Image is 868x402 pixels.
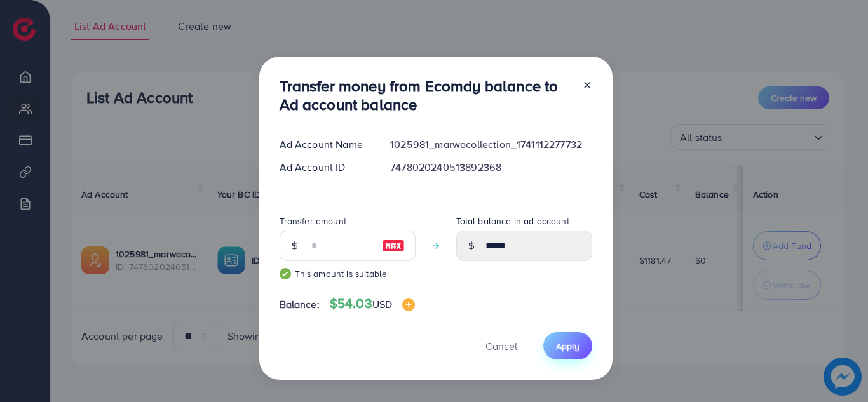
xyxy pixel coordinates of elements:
[382,238,405,253] img: image
[280,267,416,280] small: This amount is suitable
[372,297,392,311] span: USD
[330,296,415,312] h4: $54.03
[543,332,592,359] button: Apply
[280,297,320,312] span: Balance:
[470,332,533,359] button: Cancel
[280,215,346,227] label: Transfer amount
[380,160,602,175] div: 7478020240513892368
[269,137,381,152] div: Ad Account Name
[280,77,572,114] h3: Transfer money from Ecomdy balance to Ad account balance
[556,340,580,352] span: Apply
[269,160,381,175] div: Ad Account ID
[485,339,517,353] span: Cancel
[280,268,291,279] img: guide
[456,215,569,227] label: Total balance in ad account
[380,137,602,152] div: 1025981_marwacollection_1741112277732
[402,298,415,311] img: image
